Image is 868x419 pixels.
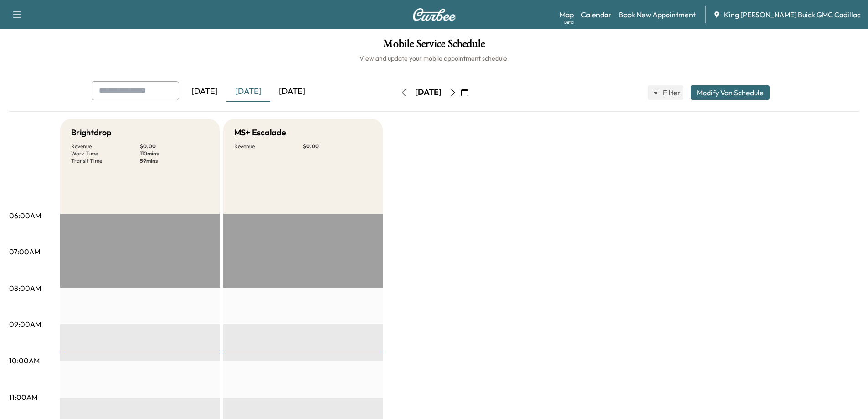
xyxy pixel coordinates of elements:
[9,210,41,221] p: 06:00AM
[9,355,40,366] p: 10:00AM
[564,19,574,26] div: Beta
[560,9,574,20] a: MapBeta
[9,319,41,330] p: 09:00AM
[581,9,611,20] a: Calendar
[140,143,209,150] p: $ 0.00
[71,157,140,165] p: Transit Time
[303,143,372,150] p: $ 0.00
[140,157,209,165] p: 59 mins
[9,283,41,294] p: 08:00AM
[234,126,286,139] h5: MS+ Escalade
[9,38,859,54] h1: Mobile Service Schedule
[648,85,683,100] button: Filter
[226,81,270,102] div: [DATE]
[412,8,456,21] img: Curbee Logo
[9,392,37,403] p: 11:00AM
[9,246,40,257] p: 07:00AM
[183,81,226,102] div: [DATE]
[619,9,696,20] a: Book New Appointment
[9,54,859,63] h6: View and update your mobile appointment schedule.
[724,9,861,20] span: King [PERSON_NAME] Buick GMC Cadillac
[71,143,140,150] p: Revenue
[140,150,209,157] p: 110 mins
[234,143,303,150] p: Revenue
[663,87,679,98] span: Filter
[270,81,314,102] div: [DATE]
[415,87,442,98] div: [DATE]
[71,150,140,157] p: Work Time
[691,85,770,100] button: Modify Van Schedule
[71,126,112,139] h5: Brightdrop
